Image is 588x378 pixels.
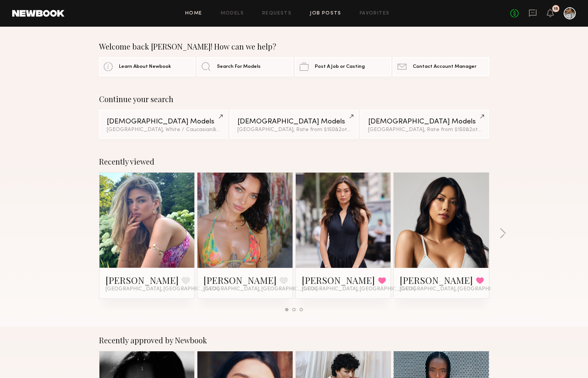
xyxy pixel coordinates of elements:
[360,11,390,16] a: Favorites
[106,274,179,286] a: [PERSON_NAME]
[106,286,219,292] span: [GEOGRAPHIC_DATA], [GEOGRAPHIC_DATA]
[237,118,351,125] div: [DEMOGRAPHIC_DATA] Models
[107,118,220,125] div: [DEMOGRAPHIC_DATA] Models
[107,127,220,133] div: [GEOGRAPHIC_DATA], White / Caucasian
[213,127,245,132] span: & 1 other filter
[466,127,502,132] span: & 2 other filter s
[400,274,473,286] a: [PERSON_NAME]
[203,274,277,286] a: [PERSON_NAME]
[203,286,317,292] span: [GEOGRAPHIC_DATA], [GEOGRAPHIC_DATA]
[302,274,375,286] a: [PERSON_NAME]
[119,64,171,69] span: Learn About Newbook
[295,57,391,76] a: Post A Job or Casting
[335,127,372,132] span: & 2 other filter s
[237,127,351,133] div: [GEOGRAPHIC_DATA], Rate from $150
[99,57,195,76] a: Learn About Newbook
[400,286,513,292] span: [GEOGRAPHIC_DATA], [GEOGRAPHIC_DATA]
[368,118,481,125] div: [DEMOGRAPHIC_DATA] Models
[185,11,202,16] a: Home
[197,57,293,76] a: Search For Models
[554,7,558,11] div: 15
[221,11,244,16] a: Models
[262,11,292,16] a: Requests
[230,110,358,139] a: [DEMOGRAPHIC_DATA] Models[GEOGRAPHIC_DATA], Rate from $150&2other filters
[99,157,489,166] div: Recently viewed
[302,286,415,292] span: [GEOGRAPHIC_DATA], [GEOGRAPHIC_DATA]
[393,57,489,76] a: Contact Account Manager
[99,336,489,345] div: Recently approved by Newbook
[217,64,261,69] span: Search For Models
[99,110,228,139] a: [DEMOGRAPHIC_DATA] Models[GEOGRAPHIC_DATA], White / Caucasian&1other filter
[310,11,341,16] a: Job Posts
[315,64,365,69] span: Post A Job or Casting
[99,42,489,51] div: Welcome back [PERSON_NAME]! How can we help?
[360,110,489,139] a: [DEMOGRAPHIC_DATA] Models[GEOGRAPHIC_DATA], Rate from $150&2other filters
[368,127,481,133] div: [GEOGRAPHIC_DATA], Rate from $150
[99,94,489,104] div: Continue your search
[413,64,476,69] span: Contact Account Manager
